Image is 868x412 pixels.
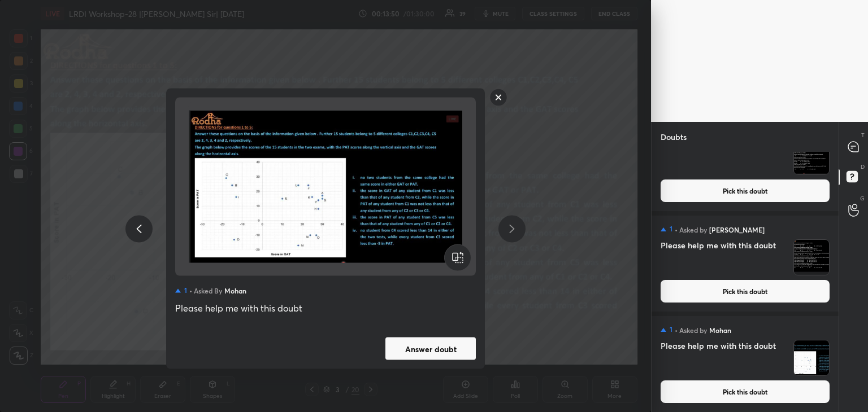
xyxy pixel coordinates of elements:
[861,163,865,171] p: D
[675,225,707,235] h5: • Asked by
[709,225,765,235] h5: [PERSON_NAME]
[670,325,672,334] h5: 1
[652,152,839,412] div: grid
[189,285,222,297] h5: • Asked by
[661,340,789,376] h4: Please help me with this doubt
[661,280,830,303] button: Pick this doubt
[675,325,707,335] h5: • Asked by
[794,139,829,174] img: 17595597044TU5TJ.png
[175,301,476,315] div: Please help me with this doubt
[189,102,462,271] img: 175955966929H6W3.png
[661,380,830,403] button: Pick this doubt
[860,194,865,203] p: G
[661,239,789,275] h4: Please help me with this doubt
[794,340,829,375] img: 175955966929H6W3.png
[661,139,789,175] h4: Please help me with this doubt
[661,179,830,202] button: Pick this doubt
[385,338,476,360] button: Answer doubt
[670,225,672,234] h5: 1
[861,131,865,139] p: T
[794,240,829,275] img: 1759559692OTZGPN.png
[652,122,696,152] p: Doubts
[184,286,187,295] h5: 1
[224,285,246,297] h5: Mohan
[709,325,731,335] h5: Mohan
